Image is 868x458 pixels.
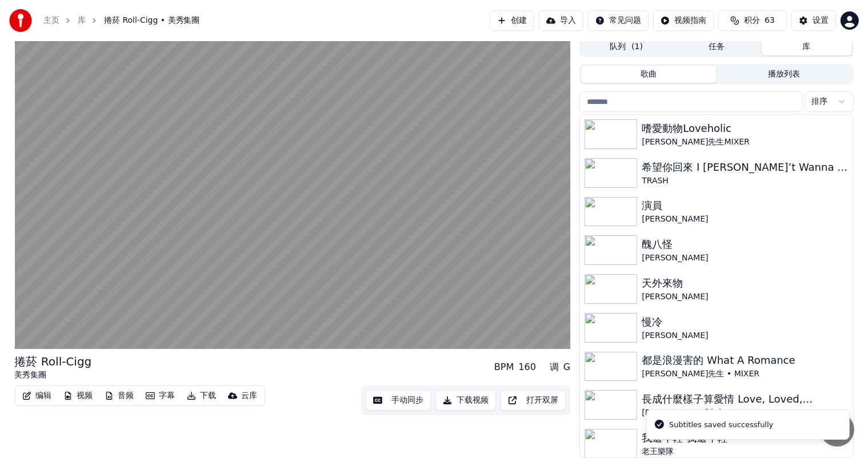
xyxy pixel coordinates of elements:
[15,369,92,381] div: 美秀集團
[550,360,559,374] div: 调
[43,15,200,26] nav: breadcrumb
[791,10,836,31] button: 设置
[642,446,848,457] div: 老王樂隊
[744,15,760,26] span: 积分
[642,275,848,291] div: 天外來物
[642,352,848,368] div: 都是浪漫害的 What A Romance
[15,353,92,369] div: 捲菸 Roll-Cigg
[9,9,32,32] img: youka
[182,388,221,404] button: 下载
[765,15,775,26] span: 63
[642,391,848,407] div: 長成什麼樣子算愛情 Love, Loved,…
[642,159,848,175] div: 希望你回來 I [PERSON_NAME]’t Wanna Say Goodbye
[717,66,852,83] button: 播放列表
[669,419,773,431] div: Subtitles saved successfully
[642,120,848,136] div: 嗜愛動物Loveholic
[581,39,671,55] button: 队列
[642,330,848,342] div: [PERSON_NAME]
[642,314,848,330] div: 慢冷
[642,175,848,187] div: TRASH
[581,66,717,83] button: 歌曲
[718,10,787,31] button: 积分63
[78,15,86,26] a: 库
[59,388,98,404] button: 视频
[642,214,848,225] div: [PERSON_NAME]
[642,252,848,264] div: [PERSON_NAME]
[631,41,643,53] span: ( 1 )
[100,388,139,404] button: 音频
[813,15,829,26] div: 设置
[494,360,514,374] div: BPM
[812,96,828,107] span: 排序
[43,15,59,26] a: 主页
[563,360,570,374] div: G
[141,388,180,404] button: 字幕
[435,390,496,411] button: 下载视频
[642,136,848,148] div: [PERSON_NAME]先生MIXER
[642,236,848,252] div: 醜八怪
[642,368,848,380] div: [PERSON_NAME]先生 • MIXER
[588,10,649,31] button: 常见问题
[642,198,848,214] div: 演員
[518,360,536,374] div: 160
[642,430,848,446] div: 我還年輕 我還年輕
[242,390,258,401] div: 云库
[653,10,714,31] button: 视频指南
[671,39,762,55] button: 任务
[18,388,57,404] button: 编辑
[762,39,852,55] button: 库
[539,10,583,31] button: 导入
[104,15,200,26] span: 捲菸 Roll-Cigg • 美秀集團
[490,10,534,31] button: 创建
[366,390,431,411] button: 手动同步
[642,291,848,303] div: [PERSON_NAME]
[642,407,848,419] div: [PERSON_NAME]先生 • MIXER
[501,390,566,411] button: 打开双屏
